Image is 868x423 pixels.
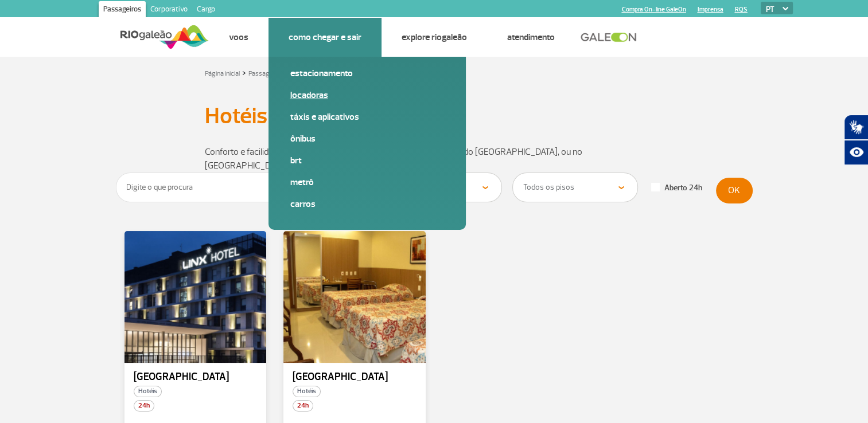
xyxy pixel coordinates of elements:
a: Passageiros [99,1,146,19]
a: RQS [735,6,748,13]
p: [GEOGRAPHIC_DATA] [293,371,417,383]
span: 24h [134,400,154,412]
span: 24h [293,400,313,412]
p: Conforto e facilidade é se hospedar no [GEOGRAPHIC_DATA], dentro do [GEOGRAPHIC_DATA], ou no [GEO... [205,145,664,173]
span: Hotéis [293,386,321,397]
a: BRT [290,154,444,167]
span: Hotéis [134,386,162,397]
h1: Hotéis [205,106,664,126]
a: Corporativo [146,1,192,19]
a: Como chegar e sair [289,32,361,43]
a: Estacionamento [290,67,444,80]
a: Imprensa [698,6,723,13]
a: Cargo [192,1,220,19]
a: Passageiros [248,69,283,78]
a: > [242,66,246,79]
a: Atendimento [507,32,555,43]
input: Digite o que procura [116,173,367,202]
label: Aberto 24h [651,183,702,193]
a: Locadoras [290,89,444,101]
button: OK [716,178,753,203]
p: [GEOGRAPHIC_DATA] [134,371,258,383]
a: Carros [290,198,444,210]
a: Metrô [290,176,444,189]
button: Abrir tradutor de língua de sinais. [844,115,868,140]
a: Explore RIOgaleão [402,32,467,43]
a: Página inicial [205,69,240,78]
a: Compra On-line GaleOn [622,6,686,13]
a: Táxis e aplicativos [290,111,444,123]
a: Ônibus [290,132,444,145]
button: Abrir recursos assistivos. [844,140,868,165]
a: Voos [229,32,248,43]
div: Plugin de acessibilidade da Hand Talk. [844,115,868,165]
